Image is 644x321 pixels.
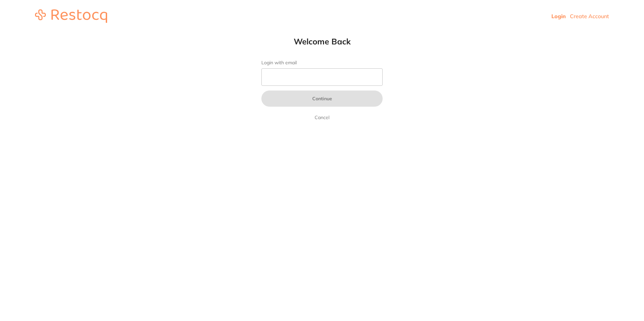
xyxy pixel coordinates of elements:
[35,9,107,23] img: restocq_logo.svg
[570,13,609,20] a: Create Account
[313,113,331,121] a: Cancel
[261,91,383,107] button: Continue
[551,13,566,20] a: Login
[248,36,396,46] h1: Welcome Back
[261,60,383,66] label: Login with email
